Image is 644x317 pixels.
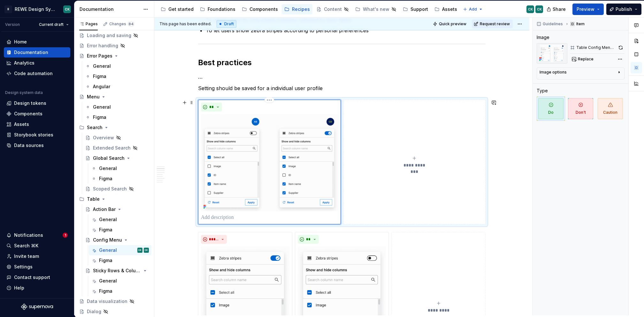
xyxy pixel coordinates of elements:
[576,45,616,50] div: Table Config Menu / Do / 1
[314,4,351,14] a: Content
[553,6,566,12] span: Share
[93,135,114,141] div: Overview
[292,6,310,12] div: Recipes
[208,6,235,12] div: Foundations
[5,22,20,27] div: Version
[77,51,151,61] a: Error Pages
[99,165,117,172] div: General
[93,104,111,110] div: General
[77,194,151,204] div: Table
[99,278,117,284] div: General
[566,97,595,121] button: Don't
[197,4,238,14] a: Foundations
[99,247,117,253] div: General
[77,92,151,102] a: Menu
[596,97,625,121] button: Caution
[4,98,70,108] a: Design tokens
[4,140,70,151] a: Data sources
[537,34,549,41] div: Image
[469,7,477,12] span: Add
[570,55,596,64] button: Replace
[14,232,43,238] div: Notifications
[87,308,101,315] div: Dialog
[93,145,131,151] div: Extended Search
[4,130,70,140] a: Storybook stories
[93,73,106,80] div: Figma
[14,60,34,66] div: Analytics
[400,4,431,14] a: Support
[577,6,594,12] span: Preview
[89,286,151,296] a: Figma
[87,94,100,100] div: Menu
[99,227,112,233] div: Figma
[572,4,604,15] button: Preview
[363,6,389,12] div: What's new
[83,81,151,92] a: Angular
[77,30,151,41] a: Loading and saving
[4,230,70,240] button: Notifications1
[461,5,485,14] button: Add
[4,109,70,119] a: Components
[87,32,131,39] div: Loading and saving
[99,216,117,223] div: General
[578,57,594,62] span: Replace
[83,184,151,194] a: Scoped Search
[249,6,278,12] div: Components
[83,235,151,245] a: Config Menu
[14,142,44,149] div: Data sources
[87,43,118,49] div: Error handling
[79,21,98,27] div: Pages
[198,84,486,92] p: Setting should be saved for a individual user profile
[14,253,39,259] div: Invite team
[431,19,469,28] button: Quick preview
[198,58,486,68] h2: Best practices
[432,4,460,14] a: Assets
[80,6,140,12] div: Documentation
[568,98,593,119] span: Don't
[83,143,151,153] a: Extended Search
[93,237,122,243] div: Config Menu
[83,102,151,112] a: General
[5,90,43,95] div: Design system data
[168,6,194,12] div: Get started
[410,6,428,12] div: Support
[89,276,151,286] a: General
[93,186,127,192] div: Scoped Search
[201,114,338,211] img: c2fe4e13-882e-47e6-b53a-5359c7f6a7aa.png
[89,255,151,266] a: Figma
[93,206,116,213] div: Action Bar
[39,22,64,27] span: Current draft
[324,6,342,12] div: Content
[439,21,466,27] span: Quick preview
[83,204,151,214] a: Action Bar
[63,233,68,238] span: 1
[540,70,567,75] div: Image options
[93,83,110,90] div: Angular
[14,70,53,77] div: Code automation
[4,272,70,282] button: Contact support
[89,174,151,184] a: Figma
[4,47,70,58] a: Documentation
[537,88,548,94] div: Type
[537,97,565,121] button: Do
[442,6,457,12] div: Assets
[598,98,623,119] span: Caution
[537,43,567,64] img: c2fe4e13-882e-47e6-b53a-5359c7f6a7aa.png
[4,119,70,129] a: Assets
[77,122,151,133] div: Search
[89,163,151,174] a: General
[1,2,73,16] button: RREWE Design SystemCK
[36,20,72,29] button: Current draft
[99,288,112,294] div: Figma
[87,124,103,131] div: Search
[616,6,632,12] span: Publish
[93,114,106,120] div: Figma
[77,296,151,306] a: Data visualization
[89,225,151,235] a: Figma
[14,243,38,249] div: Search ⌘K
[217,20,236,28] div: Draft
[93,155,125,161] div: Global Search
[14,285,24,291] div: Help
[145,247,148,253] div: CK
[14,111,42,117] div: Components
